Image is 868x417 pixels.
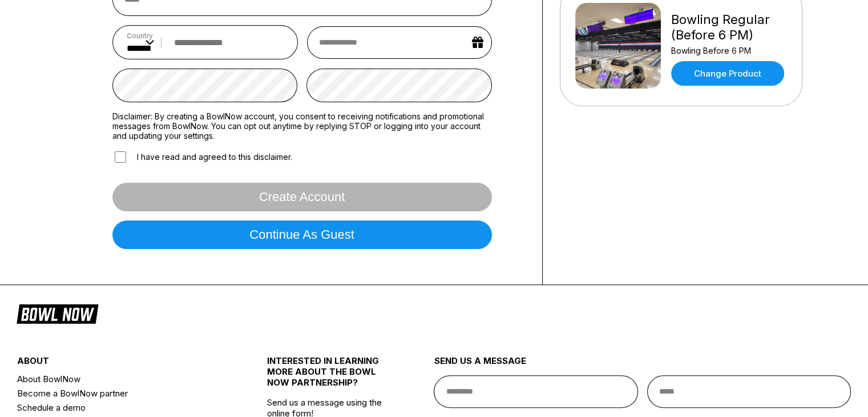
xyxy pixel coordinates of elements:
input: I have read and agreed to this disclaimer. [115,151,126,163]
button: Continue as guest [112,220,492,249]
div: Bowling Regular (Before 6 PM) [671,12,787,43]
div: Bowling Before 6 PM [671,46,787,55]
label: Country [127,31,154,40]
img: Bowling Regular (Before 6 PM) [575,3,661,89]
div: send us a message [434,355,851,375]
div: INTERESTED IN LEARNING MORE ABOUT THE BOWL NOW PARTNERSHIP? [267,355,392,397]
a: Become a BowlNow partner [17,386,225,400]
label: I have read and agreed to this disclaimer. [112,150,292,165]
a: Change Product [671,61,784,86]
a: About BowlNow [17,372,225,386]
label: Disclaimer: By creating a BowlNow account, you consent to receiving notifications and promotional... [112,111,492,141]
a: Schedule a demo [17,400,225,415]
div: about [17,355,225,372]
